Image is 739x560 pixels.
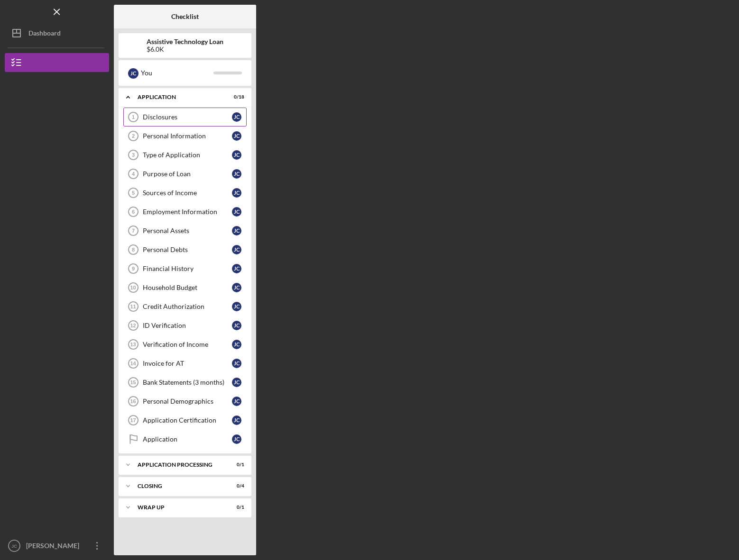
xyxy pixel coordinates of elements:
[132,266,135,271] tspan: 9
[232,359,241,368] div: J C
[143,132,232,140] div: Personal Information
[130,304,136,309] tspan: 11
[5,536,109,555] button: JC[PERSON_NAME]
[132,190,135,196] tspan: 5
[232,415,241,425] div: J C
[138,483,221,489] div: Closing
[132,209,135,215] tspan: 6
[232,245,241,254] div: J C
[123,259,247,278] a: 9Financial HistoryJC
[143,189,232,197] div: Sources of Income
[123,145,247,164] a: 3Type of ApplicationJC
[130,323,136,328] tspan: 12
[143,303,232,310] div: Credit Authorization
[143,227,232,235] div: Personal Assets
[24,536,85,558] div: [PERSON_NAME]
[123,354,247,373] a: 14Invoice for ATJC
[123,240,247,259] a: 8Personal DebtsJC
[123,164,247,183] a: 4Purpose of LoanJC
[123,202,247,221] a: 6Employment InformationJC
[171,13,199,20] b: Checklist
[11,543,17,549] text: JC
[143,170,232,178] div: Purpose of Loan
[132,133,135,139] tspan: 2
[143,435,232,443] div: Application
[123,126,247,145] a: 2Personal InformationJC
[232,378,241,387] div: J C
[123,278,247,297] a: 10Household BudgetJC
[232,397,241,406] div: J C
[232,188,241,198] div: J C
[227,94,244,100] div: 0 / 18
[227,462,244,468] div: 0 / 1
[143,284,232,291] div: Household Budget
[232,112,241,122] div: J C
[143,113,232,121] div: Disclosures
[143,246,232,253] div: Personal Debts
[232,264,241,273] div: J C
[130,379,136,385] tspan: 15
[123,373,247,392] a: 15Bank Statements (3 months)JC
[130,361,136,366] tspan: 14
[227,505,244,510] div: 0 / 1
[232,207,241,217] div: J C
[132,152,135,158] tspan: 3
[123,108,247,126] a: 1DisclosuresJC
[143,360,232,367] div: Invoice for AT
[132,114,135,120] tspan: 1
[5,24,109,43] button: Dashboard
[143,208,232,216] div: Employment Information
[128,68,139,79] div: J C
[232,169,241,179] div: J C
[138,505,221,510] div: Wrap up
[232,321,241,330] div: J C
[28,24,61,45] div: Dashboard
[232,302,241,311] div: J C
[232,131,241,141] div: J C
[123,183,247,202] a: 5Sources of IncomeJC
[123,221,247,240] a: 7Personal AssetsJC
[123,335,247,354] a: 13Verification of IncomeJC
[132,247,135,253] tspan: 8
[123,430,247,449] a: ApplicationJC
[232,226,241,235] div: J C
[123,392,247,411] a: 16Personal DemographicsJC
[147,45,223,53] div: $6.0K
[130,398,136,404] tspan: 16
[143,265,232,272] div: Financial History
[143,341,232,348] div: Verification of Income
[130,342,136,347] tspan: 13
[143,416,232,424] div: Application Certification
[232,434,241,444] div: J C
[143,151,232,159] div: Type of Application
[232,283,241,292] div: J C
[138,94,221,100] div: Application
[123,316,247,335] a: 12ID VerificationJC
[130,285,136,290] tspan: 10
[132,171,135,177] tspan: 4
[143,379,232,386] div: Bank Statements (3 months)
[232,340,241,349] div: J C
[227,483,244,489] div: 0 / 4
[138,462,221,468] div: Application Processing
[147,38,223,45] b: Assistive Technology Loan
[123,297,247,316] a: 11Credit AuthorizationJC
[141,65,213,81] div: You
[143,322,232,329] div: ID Verification
[123,411,247,430] a: 17Application CertificationJC
[132,228,135,234] tspan: 7
[143,397,232,405] div: Personal Demographics
[232,150,241,160] div: J C
[130,417,136,423] tspan: 17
